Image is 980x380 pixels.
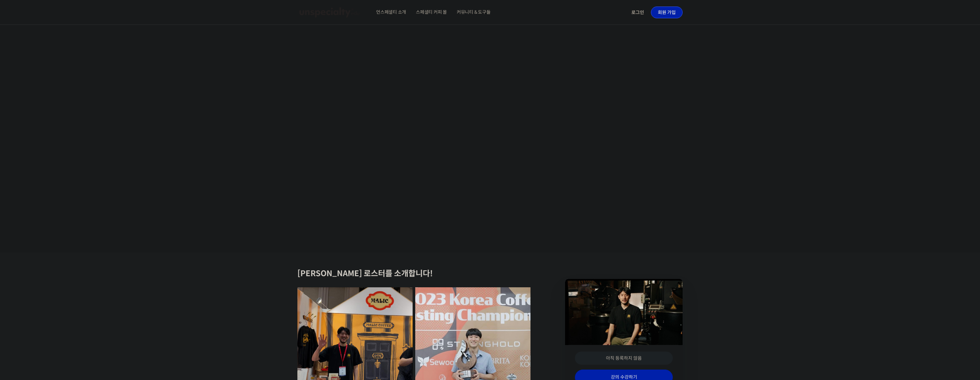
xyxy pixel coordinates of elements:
[297,269,433,278] strong: [PERSON_NAME] 로스터를 소개합니다!
[627,5,648,20] a: 로그인
[651,7,683,18] a: 회원 가입
[575,352,673,365] div: 아직 등록하지 않음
